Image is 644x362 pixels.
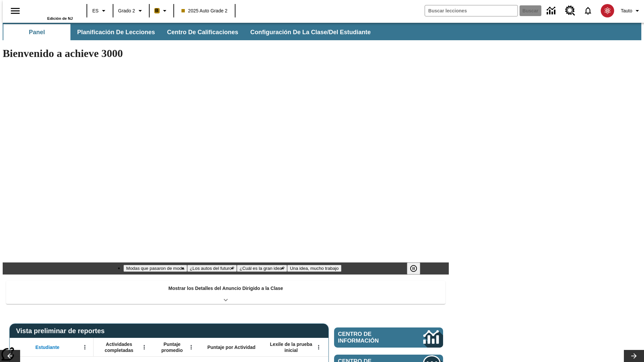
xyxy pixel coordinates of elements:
[97,341,141,353] span: Actividades completadas
[80,342,90,352] button: Abrir menú
[407,262,427,275] div: Pausar
[618,5,644,17] button: Perfil/Configuración
[77,28,155,36] span: Planificación de lecciones
[543,2,561,20] a: Centro de información
[168,285,283,292] p: Mostrar los Detalles del Anuncio Dirigido a la Clase
[561,2,579,20] a: Centro de recursos, Se abrirá en una pestaña nueva.
[155,6,159,15] span: B
[3,24,377,40] div: Subbarra de navegación
[139,342,149,352] button: Abrir menú
[29,28,45,36] span: Panel
[29,2,73,20] div: Portada
[3,23,641,40] div: Subbarra de navegación
[579,2,597,19] a: Notificaciones
[601,4,614,17] img: avatar image
[29,3,73,16] a: Portada
[597,2,618,19] button: Escoja un nuevo avatar
[6,281,445,304] div: Mostrar los Detalles del Anuncio Dirigido a la Clase
[624,350,644,362] button: Carrusel de lecciones, seguir
[115,5,147,17] button: Grado: Grado 2, Elige un grado
[267,341,316,353] span: Lexile de la prueba inicial
[338,331,401,344] span: Centro de información
[407,262,420,275] button: Pausar
[162,24,244,40] button: Centro de calificaciones
[314,342,324,352] button: Abrir menú
[167,28,238,36] span: Centro de calificaciones
[3,24,70,40] button: Panel
[425,5,518,16] input: Buscar campo
[118,7,135,14] span: Grado 2
[3,47,449,60] h1: Bienvenido a achieve 3000
[207,344,255,350] span: Puntaje por Actividad
[123,265,187,272] button: Diapositiva 1 Modas que pasaron de moda
[152,5,171,17] button: Boost El color de la clase es anaranjado claro. Cambiar el color de la clase.
[287,265,341,272] button: Diapositiva 4 Una idea, mucho trabajo
[72,24,160,40] button: Planificación de lecciones
[181,7,228,14] span: 2025 Auto Grade 2
[92,7,99,14] span: ES
[250,28,371,36] span: Configuración de la clase/del estudiante
[237,265,287,272] button: Diapositiva 3 ¿Cuál es la gran idea?
[36,344,60,350] span: Estudiante
[156,341,188,353] span: Puntaje promedio
[245,24,376,40] button: Configuración de la clase/del estudiante
[47,16,73,20] span: Edición de NJ
[621,7,632,14] span: Tauto
[334,327,443,348] a: Centro de información
[16,327,108,335] span: Vista preliminar de reportes
[5,1,25,21] button: Abrir el menú lateral
[186,342,196,352] button: Abrir menú
[89,5,111,17] button: Lenguaje: ES, Selecciona un idioma
[187,265,237,272] button: Diapositiva 2 ¿Los autos del futuro?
